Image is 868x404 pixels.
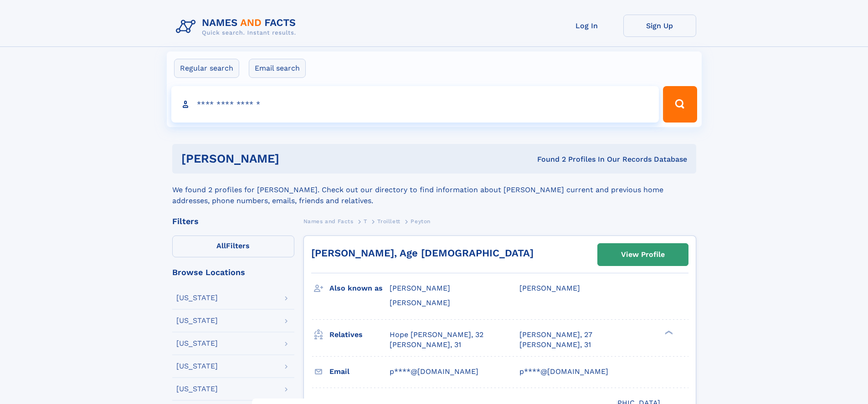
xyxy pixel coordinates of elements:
[311,247,534,259] a: [PERSON_NAME], Age [DEMOGRAPHIC_DATA]
[172,15,303,39] img: Logo Names and Facts
[176,294,218,302] div: [US_STATE]
[550,15,623,37] a: Log In
[174,59,239,78] label: Regular search
[390,298,450,307] span: [PERSON_NAME]
[329,364,390,379] h3: Email
[181,153,408,164] h1: [PERSON_NAME]
[621,244,665,265] div: View Profile
[171,86,659,123] input: search input
[663,86,697,123] button: Search Button
[377,218,400,225] span: Troillett
[176,363,218,370] div: [US_STATE]
[176,317,218,324] div: [US_STATE]
[329,327,390,343] h3: Relatives
[303,215,354,227] a: Names and Facts
[390,330,483,340] a: Hope [PERSON_NAME], 32
[172,235,294,257] label: Filters
[216,241,226,250] span: All
[329,281,390,296] h3: Also known as
[377,215,400,227] a: Troillett
[172,174,696,206] div: We found 2 profiles for [PERSON_NAME]. Check out our directory to find information about [PERSON_...
[176,385,218,393] div: [US_STATE]
[519,330,592,340] a: [PERSON_NAME], 27
[411,218,431,225] span: Peyton
[390,340,461,350] a: [PERSON_NAME], 31
[519,340,591,350] a: [PERSON_NAME], 31
[519,284,580,292] span: [PERSON_NAME]
[408,154,687,164] div: Found 2 Profiles In Our Records Database
[390,284,450,292] span: [PERSON_NAME]
[364,218,367,225] span: T
[364,215,367,227] a: T
[598,244,688,266] a: View Profile
[663,329,673,335] div: ❯
[623,15,696,37] a: Sign Up
[176,340,218,347] div: [US_STATE]
[249,59,306,78] label: Email search
[172,217,294,225] div: Filters
[172,268,294,276] div: Browse Locations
